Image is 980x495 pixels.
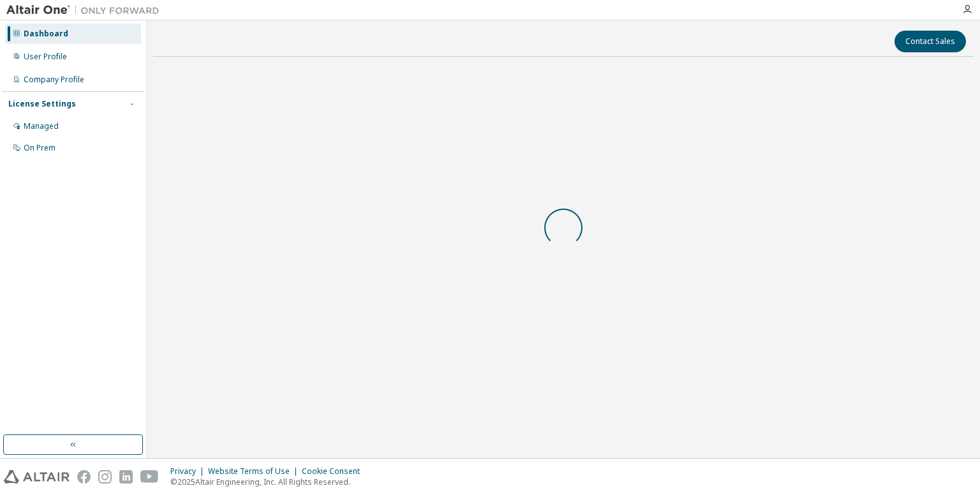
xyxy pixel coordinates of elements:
[77,470,91,484] img: facebook.svg
[6,4,166,17] img: Altair One
[24,52,67,62] div: User Profile
[4,470,70,484] img: altair_logo.svg
[119,470,133,484] img: linkedin.svg
[895,31,966,52] button: Contact Sales
[24,121,59,131] div: Managed
[140,470,159,484] img: youtube.svg
[8,99,76,109] div: License Settings
[208,466,302,477] div: Website Terms of Use
[170,477,367,487] p: © 2025 Altair Engineering, Inc. All Rights Reserved.
[24,29,68,39] div: Dashboard
[98,470,112,484] img: instagram.svg
[302,466,367,477] div: Cookie Consent
[170,466,208,477] div: Privacy
[24,75,84,85] div: Company Profile
[24,143,56,153] div: On Prem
